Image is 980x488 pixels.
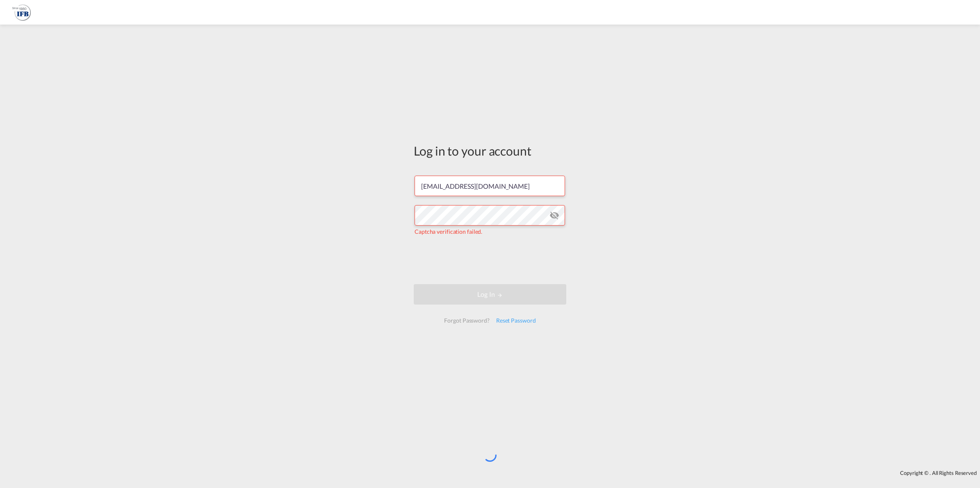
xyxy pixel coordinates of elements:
[415,176,565,196] input: Enter email/phone number
[414,284,566,305] button: LOGIN
[493,313,539,328] div: Reset Password
[414,142,566,159] div: Log in to your account
[415,228,482,235] span: Captcha verification failed.
[428,244,552,276] iframe: reCAPTCHA
[441,313,492,328] div: Forgot Password?
[549,210,559,220] md-icon: icon-eye-off
[12,3,31,22] img: de31bbe0256b11eebba44b54815f083d.png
